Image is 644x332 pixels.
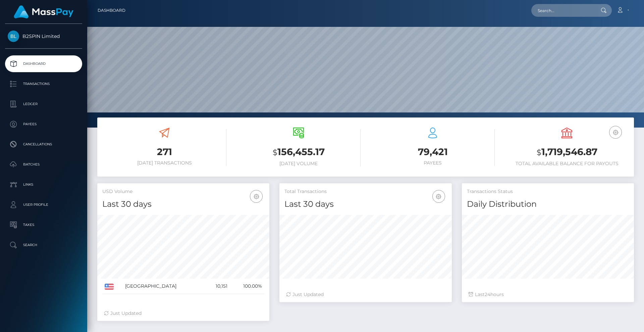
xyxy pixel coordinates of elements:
[8,99,79,109] p: Ledger
[371,145,495,158] h3: 79,421
[284,198,446,210] h4: Last 30 days
[8,59,79,69] p: Dashboard
[230,279,264,294] td: 100.00%
[8,31,19,42] img: B2SPIN Limited
[469,291,627,298] div: Last hours
[467,198,629,210] h4: Daily Distribution
[236,145,361,159] h3: 156,455.17
[205,279,229,294] td: 10,151
[236,161,361,167] h6: [DATE] Volume
[14,5,73,18] img: MassPay Logo
[5,156,82,173] a: Batches
[5,237,82,253] a: Search
[8,240,79,250] p: Search
[8,139,79,149] p: Cancellations
[5,76,82,92] a: Transactions
[5,116,82,133] a: Payees
[286,291,445,298] div: Just Updated
[8,180,79,190] p: Links
[5,96,82,112] a: Ledger
[8,220,79,230] p: Taxes
[5,33,82,39] span: B2SPIN Limited
[505,161,629,167] h6: Total Available Balance for Payouts
[5,176,82,193] a: Links
[102,160,226,166] h6: [DATE] Transactions
[8,159,79,170] p: Batches
[485,291,490,297] span: 24
[467,188,629,195] h5: Transactions Status
[5,55,82,72] a: Dashboard
[371,160,495,166] h6: Payees
[8,79,79,89] p: Transactions
[531,4,594,17] input: Search...
[8,119,79,129] p: Payees
[5,136,82,153] a: Cancellations
[505,145,629,159] h3: 1,719,546.87
[8,200,79,210] p: User Profile
[537,148,541,157] small: $
[102,188,264,195] h5: USD Volume
[102,198,264,210] h4: Last 30 days
[104,310,263,317] div: Just Updated
[273,148,277,157] small: $
[284,188,446,195] h5: Total Transactions
[5,217,82,233] a: Taxes
[5,196,82,213] a: User Profile
[105,284,114,290] img: US.png
[123,279,206,294] td: [GEOGRAPHIC_DATA]
[98,3,125,17] a: Dashboard
[102,145,226,158] h3: 271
